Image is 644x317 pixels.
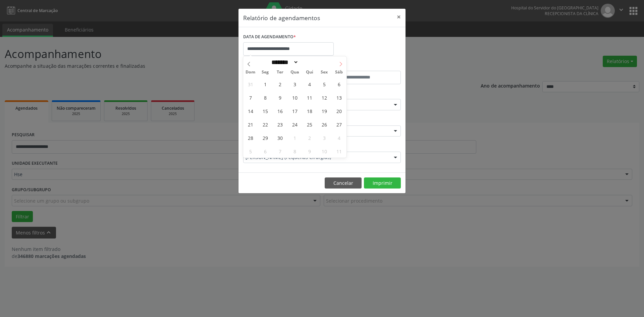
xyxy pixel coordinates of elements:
label: ATÉ [324,60,401,71]
span: Setembro 2, 2025 [273,77,286,91]
span: Outubro 7, 2025 [273,145,286,158]
span: Outubro 4, 2025 [332,131,345,144]
span: Setembro 4, 2025 [303,77,316,91]
span: Outubro 6, 2025 [259,145,272,158]
span: Setembro 16, 2025 [273,104,286,117]
span: Sex [317,70,332,74]
span: Setembro 21, 2025 [244,118,257,131]
span: Outubro 3, 2025 [318,131,331,144]
span: Setembro 25, 2025 [303,118,316,131]
span: Outubro 5, 2025 [244,145,257,158]
span: Setembro 30, 2025 [273,131,286,144]
span: Setembro 15, 2025 [259,104,272,117]
span: Setembro 5, 2025 [318,77,331,91]
span: Outubro 10, 2025 [318,145,331,158]
span: Setembro 17, 2025 [288,104,301,117]
span: Qua [287,70,302,74]
span: Outubro 2, 2025 [303,131,316,144]
span: Outubro 11, 2025 [332,145,345,158]
button: Close [392,9,406,25]
span: Dom [243,70,258,74]
span: Setembro 18, 2025 [303,104,316,117]
button: Cancelar [325,177,362,189]
span: Setembro 28, 2025 [244,131,257,144]
select: Month [269,59,299,66]
span: Agosto 31, 2025 [244,77,257,91]
span: Setembro 26, 2025 [318,118,331,131]
span: Setembro 11, 2025 [303,91,316,104]
input: Year [299,59,321,66]
span: Setembro 20, 2025 [332,104,345,117]
h5: Relatório de agendamentos [243,13,320,22]
button: Imprimir [364,177,401,189]
span: Setembro 29, 2025 [259,131,272,144]
span: Setembro 10, 2025 [288,91,301,104]
span: Setembro 9, 2025 [273,91,286,104]
span: Setembro 7, 2025 [244,91,257,104]
span: Sáb [332,70,346,74]
span: Setembro 1, 2025 [259,77,272,91]
span: Setembro 19, 2025 [318,104,331,117]
span: Outubro 9, 2025 [303,145,316,158]
span: Setembro 27, 2025 [332,118,345,131]
span: Setembro 3, 2025 [288,77,301,91]
span: Outubro 8, 2025 [288,145,301,158]
span: Setembro 13, 2025 [332,91,345,104]
span: Setembro 22, 2025 [259,118,272,131]
label: DATA DE AGENDAMENTO [243,32,296,42]
span: Setembro 6, 2025 [332,77,345,91]
span: Setembro 23, 2025 [273,118,286,131]
span: Outubro 1, 2025 [288,131,301,144]
span: Qui [302,70,317,74]
span: Setembro 12, 2025 [318,91,331,104]
span: Setembro 14, 2025 [244,104,257,117]
span: Setembro 8, 2025 [259,91,272,104]
span: Setembro 24, 2025 [288,118,301,131]
span: Ter [273,70,287,74]
span: Seg [258,70,273,74]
